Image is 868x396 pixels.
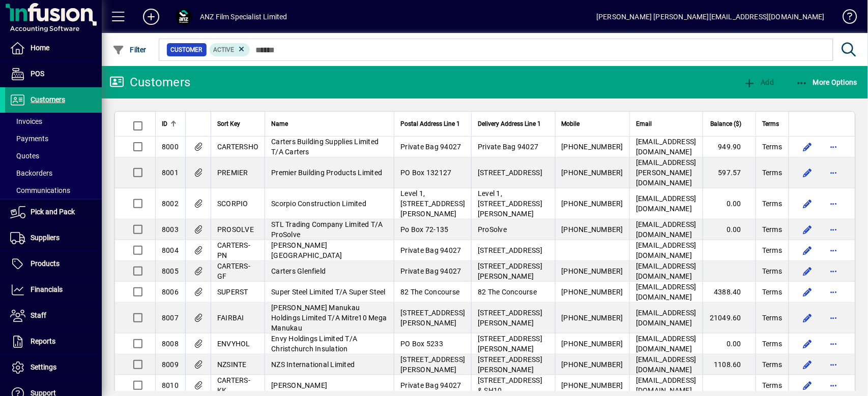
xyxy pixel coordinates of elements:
span: SUPERST [217,288,248,296]
span: [PERSON_NAME] [271,381,327,389]
span: Products [31,259,60,268]
span: [PHONE_NUMBER] [562,381,624,389]
span: [PHONE_NUMBER] [562,314,624,322]
span: ID [162,118,167,129]
a: Payments [5,130,102,147]
button: More options [826,195,842,212]
a: Settings [5,355,102,380]
td: 1108.60 [703,354,756,375]
button: Edit [799,221,816,238]
button: Edit [799,242,816,258]
button: Edit [799,356,816,373]
span: 8008 [162,340,179,348]
span: CARTERSHO [217,143,258,151]
span: Terms [762,142,782,152]
button: More options [826,221,842,238]
td: 0.00 [703,219,756,240]
span: [EMAIL_ADDRESS][DOMAIN_NAME] [636,241,697,259]
a: Quotes [5,147,102,164]
span: Envy Holdings Limited T/A Christchurch Insulation [271,335,357,353]
a: Backorders [5,164,102,182]
span: Financials [31,285,63,293]
button: More Options [793,73,860,91]
span: [PHONE_NUMBER] [562,143,624,151]
button: More options [826,356,842,373]
span: Quotes [10,152,39,160]
span: 8005 [162,267,179,275]
span: STL Trading Company Limited T/A ProSolve [271,220,383,239]
td: 4388.40 [703,282,756,303]
span: Private Bag 94027 [400,246,461,254]
a: Products [5,251,102,277]
span: Terms [762,245,782,255]
span: Super Steel Limited T/A Super Steel [271,288,386,296]
span: [STREET_ADDRESS][PERSON_NAME] [478,355,542,374]
div: Name [271,118,388,129]
div: Balance ($) [709,118,750,129]
span: Home [31,44,49,52]
span: [EMAIL_ADDRESS][DOMAIN_NAME] [636,138,697,156]
td: 0.00 [703,334,756,354]
span: [STREET_ADDRESS] [478,169,542,177]
span: Carters Building Supplies Limited T/A Carters [271,138,379,156]
button: Edit [799,139,816,155]
span: 82 The Concourse [400,288,459,296]
span: 8007 [162,314,179,322]
span: Customer [171,45,202,55]
span: Terms [762,224,782,235]
span: Private Bag 94027 [400,267,461,275]
a: Knowledge Base [835,2,855,35]
button: More options [826,164,842,181]
span: [EMAIL_ADDRESS][DOMAIN_NAME] [636,355,697,374]
span: CARTERS-KK [217,376,250,394]
span: [PHONE_NUMBER] [562,360,624,369]
span: 8001 [162,169,179,177]
span: Add [743,78,774,86]
span: [EMAIL_ADDRESS][DOMAIN_NAME] [636,262,697,280]
span: 82 The Concourse [478,288,537,296]
span: [EMAIL_ADDRESS][DOMAIN_NAME] [636,376,697,394]
div: Customers [109,74,190,90]
span: [EMAIL_ADDRESS][PERSON_NAME][DOMAIN_NAME] [636,158,697,187]
button: Edit [799,310,816,326]
span: [EMAIL_ADDRESS][DOMAIN_NAME] [636,194,697,213]
a: Communications [5,182,102,199]
span: 8003 [162,225,179,234]
span: FAIRBAI [217,314,244,322]
a: Reports [5,329,102,354]
span: Scorpio Construction Limited [271,200,366,208]
button: Add [135,8,167,26]
span: Sort Key [217,118,240,129]
td: 949.90 [703,137,756,157]
span: Terms [762,118,779,129]
span: Active [214,46,235,53]
span: PREMIER [217,169,248,177]
span: Postal Address Line 1 [400,118,460,129]
span: [PHONE_NUMBER] [562,200,624,208]
span: [PHONE_NUMBER] [562,340,624,348]
span: Filter [112,46,147,54]
button: Edit [799,263,816,279]
span: 8000 [162,143,179,151]
button: Edit [799,377,816,393]
span: [STREET_ADDRESS] [478,246,542,254]
span: Suppliers [31,234,60,242]
span: Terms [762,168,782,178]
span: Po Box 72-135 [400,225,448,234]
td: 0.00 [703,188,756,219]
span: Terms [762,287,782,297]
a: Invoices [5,113,102,130]
button: Edit [799,284,816,300]
span: Staff [31,311,46,319]
span: 8002 [162,200,179,208]
span: Level 1, [STREET_ADDRESS][PERSON_NAME] [478,189,542,218]
button: Edit [799,164,816,181]
span: NZSINTE [217,360,247,369]
span: [STREET_ADDRESS][PERSON_NAME] [478,335,542,353]
span: [PHONE_NUMBER] [562,225,624,234]
span: ENVYHOL [217,340,250,348]
span: Delivery Address Line 1 [478,118,541,129]
span: PROSOLVE [217,225,254,234]
span: Balance ($) [710,118,741,129]
span: Carters Glenfield [271,267,326,275]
